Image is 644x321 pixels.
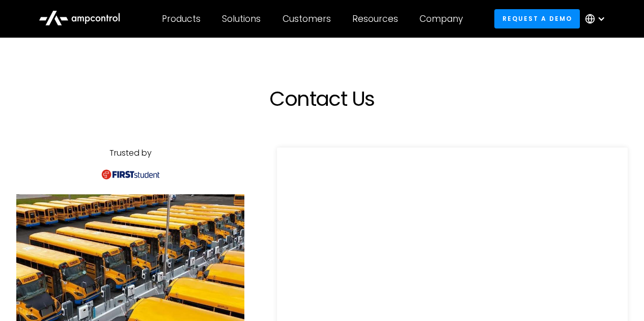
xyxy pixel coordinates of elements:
[162,13,201,24] div: Products
[419,13,463,24] div: Company
[494,9,580,28] a: Request a demo
[283,13,331,24] div: Customers
[222,13,261,24] div: Solutions
[352,13,398,24] div: Resources
[98,86,546,111] h1: Contact Us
